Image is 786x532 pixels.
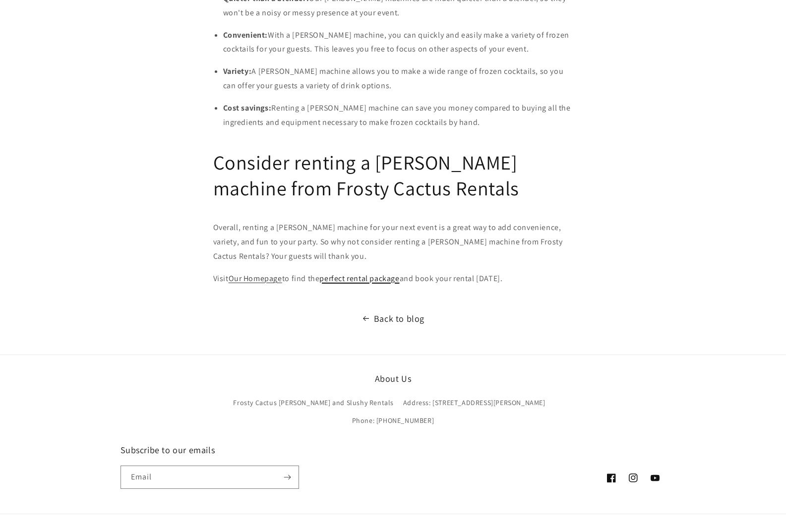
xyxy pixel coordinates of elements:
p: Renting a [PERSON_NAME] machine can save you money compared to buying all the ingredients and equ... [223,101,573,130]
strong: Convenient: [223,30,268,40]
p: A [PERSON_NAME] machine allows you to make a wide range of frozen cocktails, so you can offer you... [223,64,573,93]
p: Visit to find the and book your rental [DATE]. [213,272,573,286]
a: Phone: [PHONE_NUMBER] [352,412,434,429]
strong: Variety: [223,66,252,76]
p: Overall, renting a [PERSON_NAME] machine for your next event is a great way to add convenience, v... [213,221,573,263]
a: Our Homepage [229,273,282,284]
h1: Consider renting a [PERSON_NAME] machine from Frosty Cactus Rentals [213,149,573,201]
strong: Cost savings: [223,103,272,113]
a: perfect rental package [319,273,399,284]
a: Address: [STREET_ADDRESS][PERSON_NAME] [403,394,545,412]
a: Frosty Cactus [PERSON_NAME] and Slushy Rentals [233,397,394,412]
button: Subscribe [277,466,299,489]
h2: About Us [205,373,582,384]
p: With a [PERSON_NAME] machine, you can quickly and easily make a variety of frozen cocktails for y... [223,28,573,57]
h2: Subscribe to our emails [121,444,393,456]
input: Email [121,466,299,488]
